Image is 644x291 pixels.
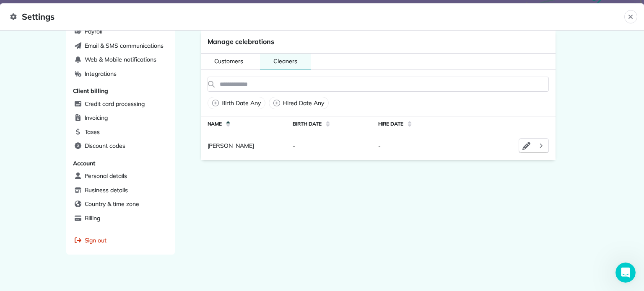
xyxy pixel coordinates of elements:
[71,112,170,124] a: Invoicing
[71,54,170,66] a: Web & Mobile notifications
[10,10,624,23] span: Settings
[71,234,170,247] a: Sign out
[624,10,637,23] button: Close
[71,126,170,139] a: Taxes
[378,142,464,150] span: -
[85,113,108,122] span: Invoicing
[293,142,378,150] span: -
[208,121,222,127] span: Name
[85,128,100,136] span: Taxes
[71,26,170,38] a: Payroll
[71,212,170,225] a: Billing
[71,184,170,197] a: Business details
[85,200,139,208] span: Country & time zone
[71,170,170,183] a: Personal details
[71,40,170,52] a: Email & SMS communications
[71,98,170,111] a: Credit card processing
[293,121,322,127] span: Birth Date
[73,160,96,167] span: Account
[208,120,293,128] button: Name
[214,57,244,65] span: Customers
[85,214,101,222] span: Billing
[71,140,170,152] a: Discount codes
[85,172,127,180] span: Personal details
[615,263,636,283] iframe: Intercom live chat
[85,142,125,150] span: Discount codes
[378,121,404,127] span: Hire Date
[85,55,156,64] span: Web & Mobile notifications
[71,198,170,211] a: Country & time zone
[71,68,170,80] a: Integrations
[208,36,274,46] h2: Manage celebrations
[85,41,164,50] span: Email & SMS communications
[85,70,117,78] span: Integrations
[293,120,378,128] button: Birth Date
[85,27,103,36] span: Payroll
[208,142,293,150] span: [PERSON_NAME]
[85,186,128,194] span: Business details
[273,57,297,65] span: Cleaners
[73,87,108,95] span: Client billing
[85,100,145,108] span: Credit card processing
[378,120,464,128] button: Hire Date
[85,236,107,245] span: Sign out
